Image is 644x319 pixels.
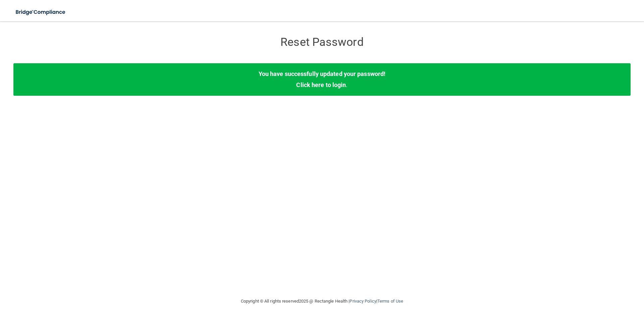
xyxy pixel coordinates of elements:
[259,70,385,77] b: You have successfully updated your password!
[13,63,631,95] div: .
[200,36,444,48] h3: Reset Password
[200,291,444,312] div: Copyright © All rights reserved 2025 @ Rectangle Health | |
[10,5,72,19] img: bridge_compliance_login_screen.278c3ca4.svg
[296,81,346,88] a: Click here to login
[377,299,403,304] a: Terms of Use
[350,299,376,304] a: Privacy Policy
